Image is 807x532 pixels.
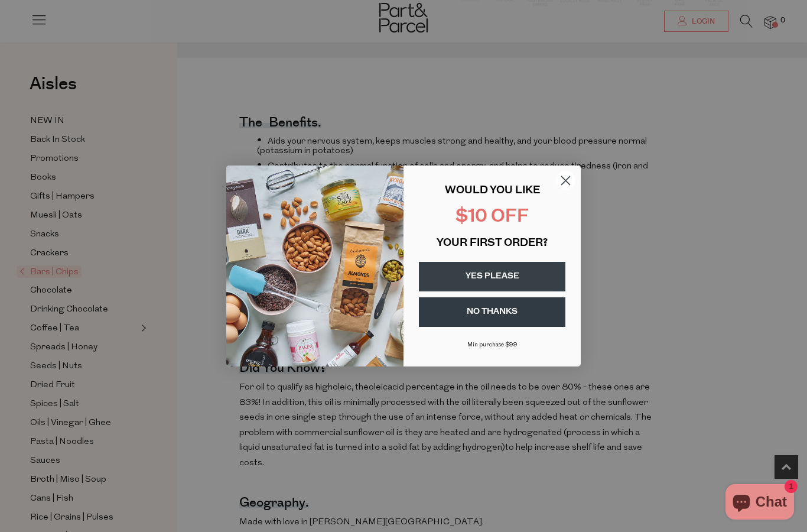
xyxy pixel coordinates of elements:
[419,262,565,291] button: YES PLEASE
[419,297,565,327] button: NO THANKS
[467,342,518,348] span: Min purchase $99
[437,238,548,249] span: YOUR FIRST ORDER?
[555,170,576,191] button: Close dialog
[445,186,540,196] span: WOULD YOU LIKE
[722,484,798,523] inbox-online-store-chat: Shopify online store chat
[455,208,529,226] span: $10 OFF
[226,166,403,366] img: 43fba0fb-7538-40bc-babb-ffb1a4d097bc.jpeg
